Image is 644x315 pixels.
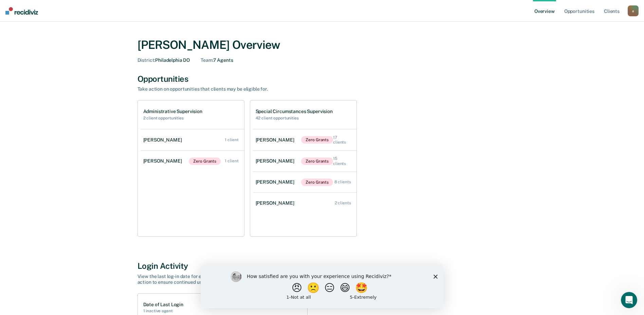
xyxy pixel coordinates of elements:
[225,159,238,163] div: 1 client
[143,302,183,308] h1: Date of Last Login
[253,193,356,213] a: [PERSON_NAME] 2 clients
[253,128,356,152] a: [PERSON_NAME]Zero Grants 17 clients
[5,7,38,15] img: Recidiviz
[225,137,238,142] div: 1 client
[137,261,507,271] div: Login Activity
[621,292,637,308] iframe: Intercom live chat
[256,200,297,206] div: [PERSON_NAME]
[301,157,333,165] span: Zero Grants
[256,158,297,164] div: [PERSON_NAME]
[335,201,351,205] div: 2 clients
[201,57,213,63] span: Team :
[137,274,375,285] div: View the last log-in date for each agent. Any agent inactive for over 30 days will be flagged, so...
[256,179,297,185] div: [PERSON_NAME]
[137,57,155,63] span: District :
[301,179,333,186] span: Zero Grants
[189,157,221,165] span: Zero Grants
[137,74,507,84] div: Opportunities
[256,137,297,143] div: [PERSON_NAME]
[143,116,202,121] h2: 2 client opportunities
[143,158,185,164] div: [PERSON_NAME]
[301,136,333,144] span: Zero Grants
[256,109,333,114] h1: Special Circumstances Supervision
[256,116,333,121] h2: 42 client opportunities
[137,86,375,92] div: Take action on opportunities that clients may be eligible for.
[333,156,351,166] div: 15 clients
[253,172,356,193] a: [PERSON_NAME]Zero Grants 8 clients
[141,130,244,150] a: [PERSON_NAME] 1 client
[253,149,356,173] a: [PERSON_NAME]Zero Grants 15 clients
[137,57,190,63] div: Philadelphia DO
[143,137,185,143] div: [PERSON_NAME]
[628,5,639,16] button: a
[143,109,202,114] h1: Administrative Supervision
[137,38,507,52] div: [PERSON_NAME] Overview
[201,264,444,308] iframe: Survey by Kim from Recidiviz
[334,180,351,184] div: 8 clients
[141,151,244,172] a: [PERSON_NAME]Zero Grants 1 client
[201,57,233,63] div: 7 Agents
[143,309,183,313] h2: 1 inactive agent
[333,135,351,145] div: 17 clients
